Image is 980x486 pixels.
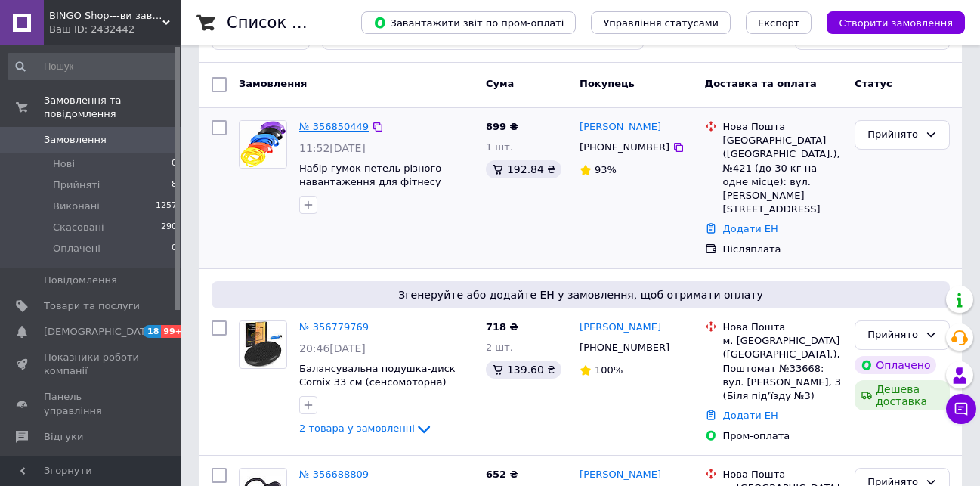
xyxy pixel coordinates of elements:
button: Управління статусами [591,11,731,34]
a: [PERSON_NAME] [580,120,661,135]
div: Нова Пошта [723,320,843,334]
a: Додати ЕН [723,410,778,421]
span: Повідомлення [44,274,117,287]
a: 2 товара у замовленні [299,423,433,434]
div: Нова Пошта [723,468,843,481]
span: Статус [855,78,892,89]
span: 2 шт. [486,342,513,353]
span: 93% [595,164,617,175]
a: Додати ЕН [723,223,778,234]
h1: Список замовлень [227,14,380,32]
span: [DEMOGRAPHIC_DATA] [44,325,156,339]
span: Створити замовлення [839,17,953,29]
div: 192.84 ₴ [486,160,561,178]
a: Фото товару [239,120,287,169]
div: Оплачено [855,356,936,374]
div: Нова Пошта [723,120,843,134]
span: Скасовані [53,221,104,234]
div: Післяплата [723,243,843,256]
span: 99+ [161,325,186,338]
a: [PERSON_NAME] [580,320,661,335]
div: Пром-оплата [723,429,843,443]
span: 1257 [156,200,177,213]
img: Фото товару [243,321,283,368]
button: Створити замовлення [827,11,965,34]
span: 1 шт. [486,141,513,153]
span: 2 товара у замовленні [299,423,415,435]
span: 100% [595,364,623,376]
span: Покупець [580,78,635,89]
div: Прийнято [867,127,919,143]
span: Замовлення [44,133,107,147]
span: Оплачені [53,242,100,255]
img: Фото товару [240,121,286,168]
a: № 356688809 [299,469,369,480]
a: Балансувальна подушка-диск Cornix 33 см (сенсомоторна) масажна XR-0052 Black [299,363,456,402]
span: 11:52[DATE] [299,142,366,154]
span: Нові [53,157,75,171]
span: Замовлення та повідомлення [44,94,181,121]
span: Товари та послуги [44,299,140,313]
span: Управління статусами [603,17,719,29]
a: Створити замовлення [812,17,965,28]
span: Виконані [53,200,100,213]
span: Панель управління [44,390,140,417]
span: 18 [144,325,161,338]
input: Пошук [8,53,178,80]
div: Дешева доставка [855,380,950,410]
button: Експорт [746,11,812,34]
span: 290 [161,221,177,234]
div: Прийнято [867,327,919,343]
span: Прийняті [53,178,100,192]
span: Доставка та оплата [705,78,817,89]
a: № 356779769 [299,321,369,333]
span: Замовлення [239,78,307,89]
span: 899 ₴ [486,121,518,132]
div: Ваш ID: 2432442 [49,23,181,36]
span: BINGO Shop---ви завжди у виграші! [49,9,162,23]
span: 718 ₴ [486,321,518,333]
a: [PERSON_NAME] [580,468,661,482]
span: 8 [172,178,177,192]
div: [PHONE_NUMBER] [577,138,672,157]
span: Згенеруйте або додайте ЕН у замовлення, щоб отримати оплату [218,287,944,302]
div: м. [GEOGRAPHIC_DATA] ([GEOGRAPHIC_DATA].), Поштомат №33668: вул. [PERSON_NAME], 3 (Біля під’їзду №3) [723,334,843,403]
span: Cума [486,78,514,89]
a: Набір гумок петель різного навантаження для фітнесу [299,163,441,188]
button: Завантажити звіт по пром-оплаті [361,11,576,34]
a: № 356850449 [299,121,369,132]
button: Чат з покупцем [946,394,976,424]
span: 652 ₴ [486,469,518,480]
div: [GEOGRAPHIC_DATA] ([GEOGRAPHIC_DATA].), №421 (до 30 кг на одне місце): вул. [PERSON_NAME][STREET_... [723,134,843,216]
span: Відгуки [44,430,83,444]
a: Фото товару [239,320,287,369]
span: 20:46[DATE] [299,342,366,354]
div: [PHONE_NUMBER] [577,338,672,358]
span: 0 [172,157,177,171]
span: Експорт [758,17,800,29]
span: 0 [172,242,177,255]
span: Показники роботи компанії [44,351,140,378]
div: 139.60 ₴ [486,361,561,379]
span: Завантажити звіт по пром-оплаті [373,16,564,29]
